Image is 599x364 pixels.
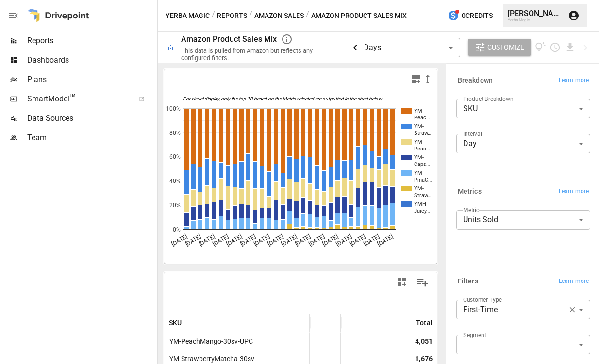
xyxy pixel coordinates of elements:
text: [DATE] [307,233,325,248]
text: PinaC… [414,177,432,183]
label: Interval [463,130,482,138]
text: YMH- [414,201,428,207]
text: 100% [166,105,181,112]
text: YM- [414,108,424,114]
text: [DATE] [266,233,284,248]
button: Manage Columns [412,271,433,293]
button: 0Credits [444,7,497,25]
span: SmartModel [27,93,128,105]
div: Yerba Magic [508,18,562,22]
button: Download report [565,42,576,53]
div: SKU [456,99,590,118]
text: YM- [414,185,424,192]
text: 80% [169,130,181,136]
div: First-Time [456,300,583,319]
text: Juicy… [414,208,430,214]
span: Data Sources [27,113,155,124]
text: YM- [414,123,424,130]
div: / [306,10,309,22]
button: Schedule report [549,42,561,53]
button: Amazon Sales [254,10,304,22]
text: 20% [169,202,181,209]
span: Team [27,132,155,144]
text: [DATE] [184,233,202,248]
text: 0% [173,226,181,233]
text: [DATE] [170,233,188,248]
span: ™ [69,92,76,104]
button: View documentation [535,39,546,56]
label: Product Breakdown [463,95,514,103]
div: Amazon Product Sales Mix [181,34,277,44]
text: [DATE] [294,233,312,248]
div: Total [416,319,433,327]
text: [DATE] [239,233,257,248]
text: 40% [169,178,181,184]
h6: Filters [458,276,478,287]
text: Straw… [414,192,431,199]
span: Learn more [559,187,589,197]
text: [DATE] [349,233,366,248]
text: [DATE] [252,233,270,248]
div: Day [456,134,590,153]
div: 🛍 [166,43,173,52]
text: Peac… [414,115,430,121]
label: Customer Type [463,296,502,304]
span: YM-StrawberryMatcha-30sv [166,355,254,363]
h6: Breakdown [458,75,493,86]
div: [PERSON_NAME] [508,9,562,18]
text: [DATE] [225,233,243,248]
text: YM- [414,170,424,176]
text: [DATE] [335,233,353,248]
text: YM- [414,139,424,145]
label: Segment [463,331,486,339]
text: Straw… [414,130,431,136]
button: Reports [217,10,247,22]
text: 60% [169,153,181,160]
span: Learn more [559,277,589,286]
button: Yerba Magic [166,10,210,22]
span: YM-PeachMango-30sv-UPC [166,337,253,345]
div: / [212,10,215,22]
text: Peac… [414,146,430,152]
text: [DATE] [376,233,394,248]
button: Sort [330,316,344,330]
svg: A chart. [164,89,437,264]
span: Learn more [559,76,589,85]
text: Caps… [414,161,430,167]
text: [DATE] [280,233,298,248]
span: Customize [487,41,524,53]
text: [DATE] [362,233,380,248]
span: 0 Credits [462,10,493,22]
text: [DATE] [321,233,339,248]
span: Dashboards [27,54,155,66]
h6: Metrics [458,186,482,197]
label: Metric [463,206,479,214]
text: [DATE] [198,233,216,248]
span: Reports [27,35,155,47]
text: For visual display, only the top 10 based on the Metric selected are outputted in the chart below. [183,96,383,102]
div: 4,051 [415,333,433,350]
div: This data is pulled from Amazon but reflects any configured filters. [181,47,338,62]
div: Units Sold [456,210,590,230]
text: [DATE] [212,233,230,248]
span: SKU [169,318,182,328]
text: YM- [414,154,424,161]
button: Customize [468,39,531,56]
div: / [249,10,252,22]
span: 160 [315,333,366,350]
button: Sort [183,316,197,330]
span: Plans [27,74,155,85]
